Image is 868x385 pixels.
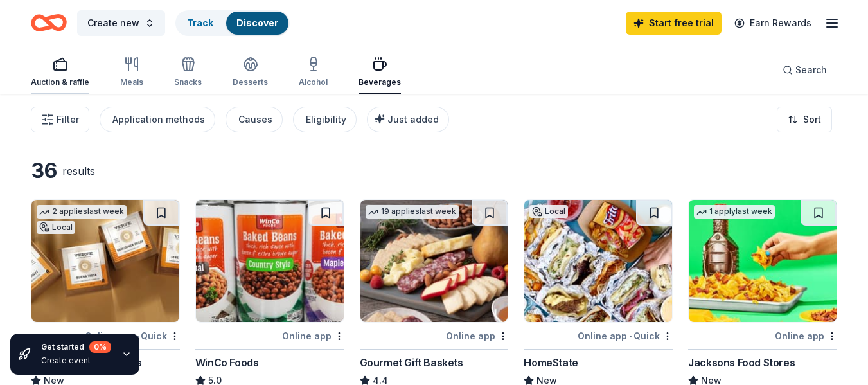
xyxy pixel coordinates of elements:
div: Local [37,221,75,234]
img: Image for Jacksons Food Stores [689,200,837,322]
a: Track [187,17,213,28]
img: Image for WinCo Foods [196,200,344,322]
button: Causes [226,107,283,132]
div: Local [529,205,568,218]
div: 36 [31,158,57,184]
button: Snacks [174,51,202,94]
span: • [629,331,632,341]
button: Eligibility [293,107,357,132]
div: 2 applies last week [37,205,127,219]
img: Image for Gourmet Gift Baskets [360,200,508,322]
div: Jacksons Food Stores [688,355,795,370]
div: Online app [775,328,837,344]
button: Filter [31,107,89,132]
span: Sort [803,112,821,127]
button: Desserts [233,51,268,94]
div: 1 apply last week [694,205,775,219]
div: Online app [282,328,344,344]
div: Online app [446,328,508,344]
button: Sort [777,107,832,132]
div: Alcohol [299,77,328,87]
button: Beverages [359,51,401,94]
button: Meals [120,51,143,94]
span: Filter [57,112,79,127]
a: Start free trial [626,12,722,35]
div: Beverages [359,77,401,87]
div: WinCo Foods [195,355,259,370]
div: Create event [41,355,111,366]
div: 19 applies last week [366,205,459,219]
button: Application methods [100,107,215,132]
div: Auction & raffle [31,77,89,87]
div: Eligibility [306,112,346,127]
button: TrackDiscover [175,10,290,36]
span: Just added [387,114,439,125]
div: Causes [238,112,272,127]
div: HomeState [524,355,578,370]
button: Just added [367,107,449,132]
div: Snacks [174,77,202,87]
button: Search [772,57,837,83]
div: Application methods [112,112,205,127]
button: Auction & raffle [31,51,89,94]
span: Search [795,62,827,78]
div: Get started [41,341,111,353]
div: Desserts [233,77,268,87]
a: Home [31,8,67,38]
div: results [62,163,95,179]
a: Discover [236,17,278,28]
a: Earn Rewards [727,12,819,35]
img: Image for Verve Coffee Roasters [31,200,179,322]
div: Online app Quick [578,328,673,344]
img: Image for HomeState [524,200,672,322]
div: Gourmet Gift Baskets [360,355,463,370]
div: 0 % [89,341,111,353]
div: Meals [120,77,143,87]
button: Alcohol [299,51,328,94]
span: Create new [87,15,139,31]
button: Create new [77,10,165,36]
